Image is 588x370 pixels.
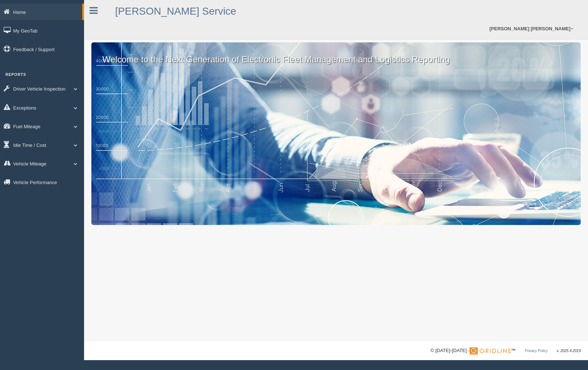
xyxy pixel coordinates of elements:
a: [PERSON_NAME] [PERSON_NAME] [486,18,577,39]
p: Welcome to the Next Generation of Electronic Fleet Management and Logistics Reporting [91,42,581,66]
span: v. 2025.4.2019 [557,349,581,353]
a: [PERSON_NAME] Service [115,5,236,17]
a: Privacy Policy [525,349,547,353]
img: Gridline [470,347,511,355]
div: © [DATE]-[DATE] - ™ [430,347,581,355]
